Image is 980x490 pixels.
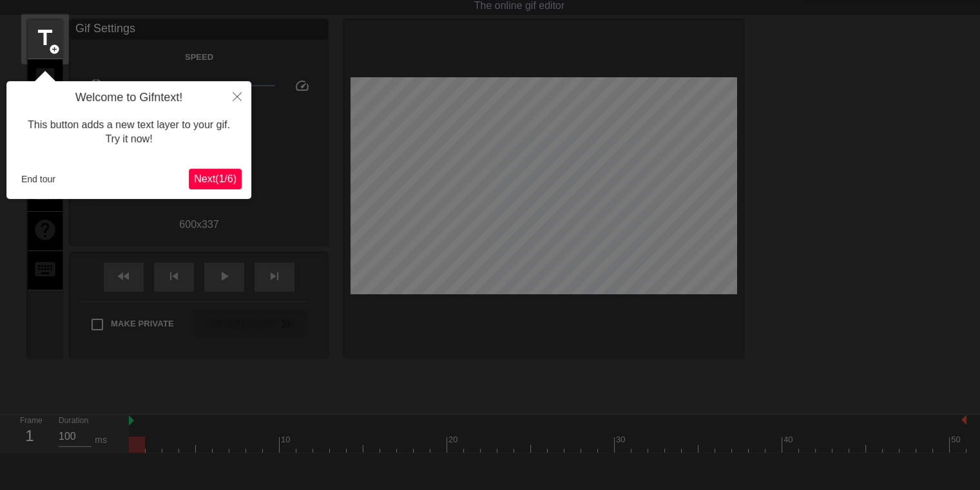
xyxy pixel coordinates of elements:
button: Next [189,169,242,189]
h4: Welcome to Gifntext! [16,91,242,105]
div: This button adds a new text layer to your gif. Try it now! [16,105,242,160]
button: End tour [16,169,61,189]
button: Close [223,81,251,111]
span: Next ( 1 / 6 ) [194,173,236,184]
